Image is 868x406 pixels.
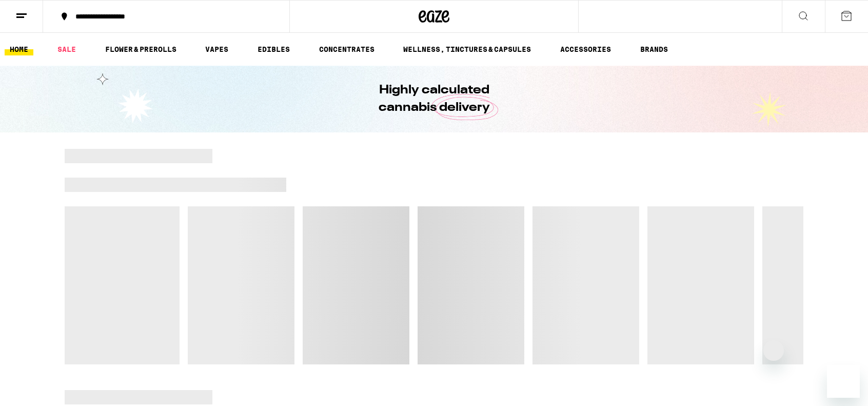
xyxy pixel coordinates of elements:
a: BRANDS [635,43,673,55]
iframe: Close message [763,340,784,361]
a: ACCESSORIES [555,43,616,55]
a: SALE [52,43,81,55]
iframe: Button to launch messaging window [827,365,860,398]
h1: Highly calculated cannabis delivery [349,82,519,117]
a: VAPES [200,43,233,55]
a: FLOWER & PREROLLS [100,43,182,55]
a: WELLNESS, TINCTURES & CAPSULES [398,43,536,55]
a: CONCENTRATES [314,43,380,55]
a: HOME [5,43,33,55]
a: EDIBLES [252,43,295,55]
